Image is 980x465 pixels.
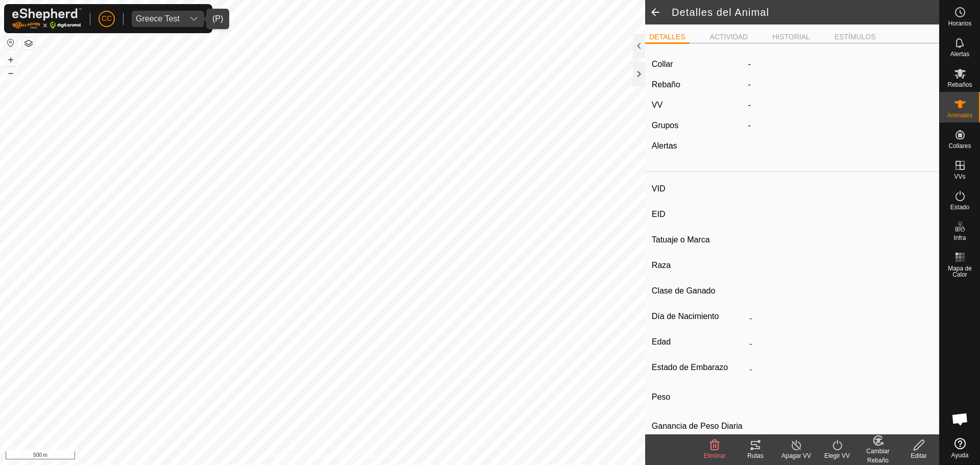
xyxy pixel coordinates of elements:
span: Greece Test [132,11,184,27]
label: - [748,58,751,70]
label: Grupos [652,121,678,130]
span: Rebaños [947,82,972,88]
label: EID [652,208,745,221]
a: Política de Privacidad [270,452,329,461]
button: + [5,54,17,66]
span: - [748,80,751,89]
div: Cambiar Rebaño [857,447,898,465]
span: Ayuda [951,452,969,458]
button: Restablecer Mapa [5,37,17,49]
span: CC [102,13,112,24]
label: Tatuaje o Marca [652,233,745,247]
label: Rebaño [652,80,680,89]
li: DETALLES [645,32,690,44]
div: Greece Test [136,15,180,23]
label: Ganancia de Peso Diaria Esperada [652,420,745,445]
div: Editar [898,451,939,460]
span: Collares [948,143,971,149]
a: Contáctenos [341,452,375,461]
label: Collar [652,58,673,70]
div: Apagar VV [776,451,817,460]
label: VID [652,182,745,195]
div: dropdown trigger [184,11,204,27]
button: – [5,67,17,79]
span: Horarios [948,20,971,27]
span: Estado [950,204,969,210]
li: HISTORIAL [768,32,814,42]
label: Edad [652,335,745,349]
label: Día de Nacimiento [652,310,745,323]
span: Infra [953,235,966,241]
span: VVs [954,174,965,180]
div: Open chat [945,404,975,434]
span: Mapa de Calor [942,265,977,278]
img: Logo Gallagher [12,8,82,29]
a: Ayuda [940,434,980,462]
app-display-virtual-paddock-transition: - [748,101,751,109]
label: Alertas [652,141,677,150]
span: Animales [947,112,972,118]
h2: Detalles del Animal [672,6,939,18]
label: Peso [652,386,745,408]
div: Elegir VV [817,451,857,460]
li: ESTÍMULOS [830,32,880,42]
span: Alertas [950,51,969,57]
span: Eliminar [703,452,725,459]
div: Rutas [735,451,776,460]
button: Capas del Mapa [22,37,35,50]
label: Raza [652,259,745,272]
li: ACTIVIDAD [706,32,752,42]
label: VV [652,101,663,109]
div: - [744,119,937,132]
label: Estado de Embarazo [652,361,745,374]
label: Clase de Ganado [652,284,745,298]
